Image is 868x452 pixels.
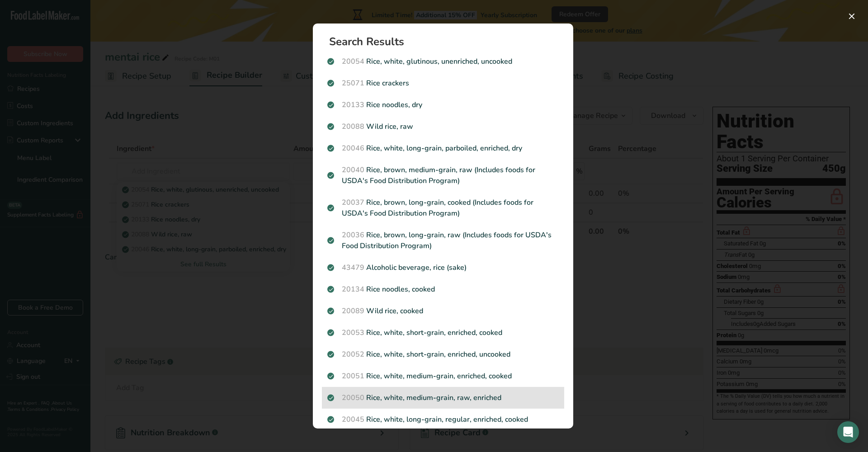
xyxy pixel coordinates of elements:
div: Open Intercom Messenger [837,421,859,443]
p: Alcoholic beverage, rice (sake) [327,262,559,273]
p: Rice crackers [327,78,559,89]
p: Rice, white, glutinous, unenriched, uncooked [327,56,559,67]
p: Rice noodles, cooked [327,284,559,295]
span: 20050 [342,393,364,403]
p: Rice, white, long-grain, parboiled, enriched, dry [327,143,559,154]
span: 20051 [342,371,364,381]
p: Rice, white, medium-grain, enriched, cooked [327,371,559,381]
p: Rice, brown, long-grain, raw (Includes foods for USDA's Food Distribution Program) [327,230,559,251]
p: Rice noodles, dry [327,99,559,110]
p: Rice, brown, long-grain, cooked (Includes foods for USDA's Food Distribution Program) [327,197,559,219]
p: Rice, brown, medium-grain, raw (Includes foods for USDA's Food Distribution Program) [327,165,559,186]
span: 20133 [342,100,364,110]
span: 20052 [342,349,364,359]
span: 25071 [342,78,364,88]
p: Wild rice, raw [327,121,559,132]
span: 20036 [342,230,364,240]
p: Rice, white, short-grain, enriched, uncooked [327,349,559,360]
h1: Search Results [329,36,564,47]
span: 20053 [342,328,364,338]
span: 20040 [342,165,364,175]
p: Rice, white, medium-grain, raw, enriched [327,392,559,403]
span: 20089 [342,306,364,316]
span: 43479 [342,263,364,273]
span: 20088 [342,122,364,132]
span: 20045 [342,414,364,424]
p: Wild rice, cooked [327,306,559,316]
span: 20037 [342,198,364,207]
span: 20054 [342,56,364,66]
p: Rice, white, short-grain, enriched, cooked [327,327,559,338]
span: 20046 [342,143,364,153]
p: Rice, white, long-grain, regular, enriched, cooked [327,414,559,425]
span: 20134 [342,284,364,294]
